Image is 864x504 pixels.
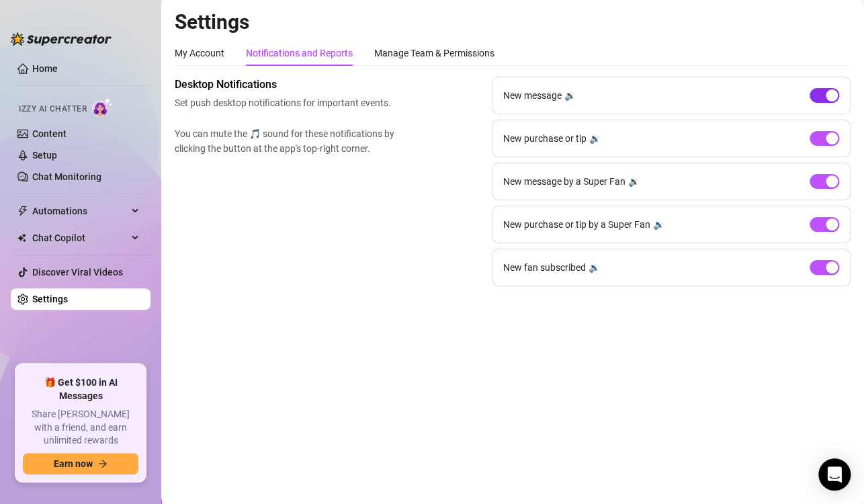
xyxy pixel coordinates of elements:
span: New message [503,88,562,103]
span: Automations [32,200,128,222]
span: New message by a Super Fan [503,174,625,189]
a: Chat Monitoring [32,171,101,182]
span: You can mute the 🎵 sound for these notifications by clicking the button at the app's top-right co... [175,126,400,156]
h2: Settings [175,9,851,35]
a: Discover Viral Videos [32,267,123,278]
span: New fan subscribed [503,260,586,275]
div: My Account [175,46,224,60]
div: Manage Team & Permissions [374,46,494,60]
div: 🔉 [589,131,601,146]
span: Share [PERSON_NAME] with a friend, and earn unlimited rewards [23,408,138,448]
span: Izzy AI Chatter [19,103,87,116]
a: Setup [32,150,57,161]
img: logo-BBDzfeDw.svg [11,32,112,46]
a: Home [32,63,58,74]
span: New purchase or tip by a Super Fan [503,217,650,232]
span: Set push desktop notifications for important events. [175,95,400,110]
div: Open Intercom Messenger [818,458,851,491]
button: Earn nowarrow-right [23,453,138,474]
span: Chat Copilot [32,227,128,249]
span: 🎁 Get $100 in AI Messages [23,376,138,403]
img: AI Chatter [92,97,113,117]
img: Chat Copilot [17,233,26,243]
a: Settings [32,294,68,304]
span: Desktop Notifications [175,77,400,93]
div: Notifications and Reports [246,46,353,60]
div: 🔉 [589,260,600,275]
div: 🔉 [653,217,664,232]
span: arrow-right [98,459,107,468]
span: thunderbolt [17,206,28,216]
div: 🔉 [628,174,640,189]
a: Content [32,128,67,139]
span: Earn now [54,458,93,469]
span: New purchase or tip [503,131,587,146]
div: 🔉 [564,88,576,103]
